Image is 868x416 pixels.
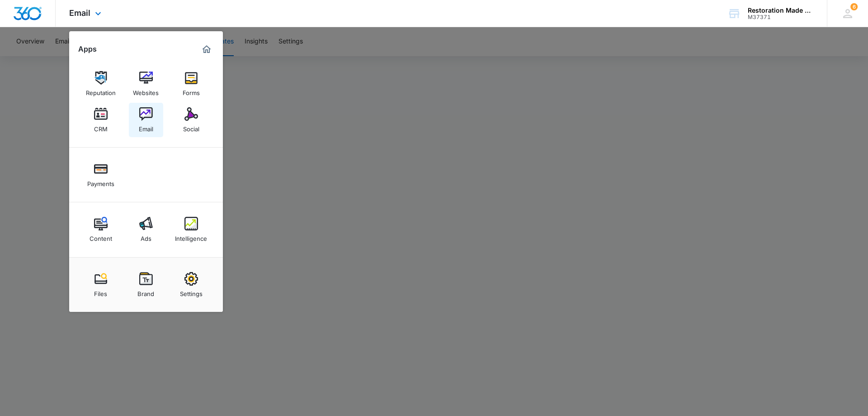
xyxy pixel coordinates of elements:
[84,158,118,192] a: Payments
[175,230,207,242] div: Intelligence
[748,7,814,14] div: account name
[87,176,114,187] div: Payments
[129,268,163,302] a: Brand
[183,121,199,133] div: Social
[78,45,97,53] h2: Apps
[129,67,163,101] a: Websites
[174,67,208,101] a: Forms
[84,212,118,247] a: Content
[69,8,90,18] span: Email
[174,212,208,247] a: Intelligence
[174,268,208,302] a: Settings
[748,14,814,20] div: account id
[86,85,116,96] div: Reputation
[141,230,151,242] div: Ads
[199,42,214,57] a: Marketing 360® Dashboard
[174,103,208,137] a: Social
[183,85,200,96] div: Forms
[137,286,154,297] div: Brand
[94,121,108,133] div: CRM
[133,85,159,96] div: Websites
[84,268,118,302] a: Files
[129,212,163,247] a: Ads
[850,3,858,10] div: notifications count
[84,67,118,101] a: Reputation
[850,3,858,10] span: 6
[139,121,153,133] div: Email
[94,286,107,297] div: Files
[129,103,163,137] a: Email
[90,230,112,242] div: Content
[180,286,203,297] div: Settings
[84,103,118,137] a: CRM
